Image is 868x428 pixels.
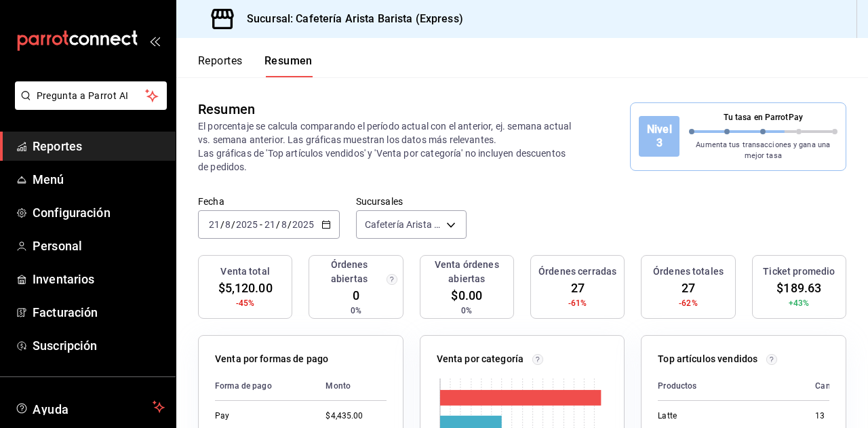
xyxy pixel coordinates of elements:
span: -45% [236,297,255,309]
input: -- [281,219,288,230]
span: Personal [33,237,165,255]
span: Cafetería Arista Barista (Express) [365,218,441,231]
span: $5,120.00 [218,279,273,297]
span: / [231,219,235,230]
h3: Órdenes totales [653,265,724,279]
span: +43% [789,297,810,309]
span: / [276,219,280,230]
h3: Sucursal: Cafetería Arista Barista (Express) [236,11,463,27]
button: Pregunta a Parrot AI [15,81,167,110]
h3: Ticket promedio [763,265,835,279]
div: 13 [815,410,850,422]
button: Resumen [264,54,313,77]
span: 0% [461,305,472,317]
div: Nivel 3 [639,116,679,157]
p: Aumenta tus transacciones y gana una mejor tasa [689,140,837,162]
span: 27 [571,279,585,297]
p: El porcentaje se calcula comparando el período actual con el anterior, ej. semana actual vs. sema... [198,119,576,174]
span: Configuración [33,203,165,222]
span: Pregunta a Parrot AI [37,89,146,103]
span: $189.63 [776,279,821,297]
span: -62% [679,297,698,309]
th: Forma de pago [215,372,315,401]
button: Reportes [198,54,243,77]
p: Venta por formas de pago [215,352,328,366]
span: Suscripción [33,336,165,355]
span: Menú [33,170,165,189]
h3: Órdenes abiertas [315,258,383,286]
div: navigation tabs [198,54,313,77]
input: ---- [235,219,258,230]
a: Pregunta a Parrot AI [9,98,167,113]
span: $0.00 [451,286,482,305]
div: Resumen [198,99,255,119]
span: - [260,219,262,230]
div: Pay [215,410,304,422]
h3: Órdenes cerradas [538,265,616,279]
label: Sucursales [356,197,467,206]
p: Tu tasa en ParrotPay [689,111,837,123]
span: / [288,219,292,230]
span: -61% [568,297,587,309]
input: -- [208,219,220,230]
th: Cantidad [804,372,861,401]
span: 0 [353,286,359,305]
span: 0% [351,305,361,317]
input: ---- [292,219,315,230]
button: open_drawer_menu [149,35,160,46]
div: Latte [658,410,793,422]
h3: Venta total [220,265,269,279]
span: Ayuda [33,399,147,415]
input: -- [264,219,276,230]
span: Facturación [33,303,165,322]
h3: Venta órdenes abiertas [426,258,508,286]
input: -- [224,219,231,230]
span: 27 [682,279,695,297]
th: Monto [315,372,386,401]
span: / [220,219,224,230]
span: Reportes [33,137,165,155]
span: Inventarios [33,270,165,288]
p: Venta por categoría [437,352,524,366]
p: Top artículos vendidos [658,352,757,366]
div: $4,435.00 [325,410,386,422]
label: Fecha [198,197,340,206]
th: Productos [658,372,804,401]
